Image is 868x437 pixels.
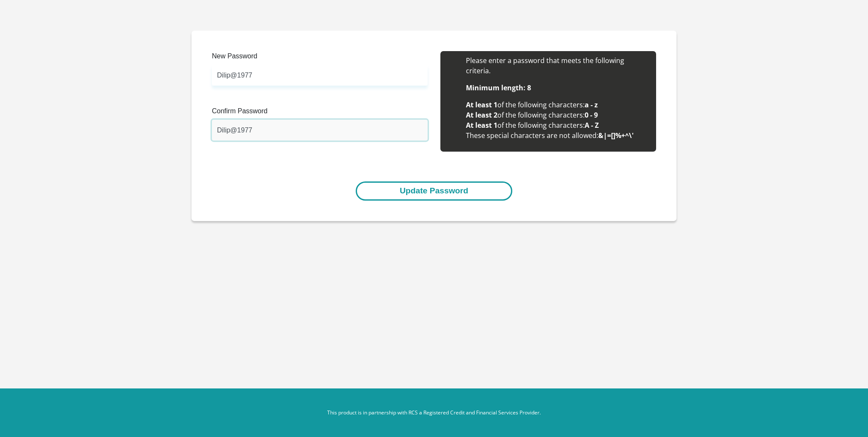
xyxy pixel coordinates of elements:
[585,110,598,120] b: 0 - 9
[585,121,599,130] b: A - Z
[466,100,497,109] b: At least 1
[466,110,648,120] li: of the following characters:
[466,55,648,76] li: Please enter a password that meets the following criteria.
[212,51,428,65] label: New Password
[585,100,598,109] b: a - z
[356,181,512,201] button: Update Password
[466,110,497,120] b: At least 2
[466,100,648,110] li: of the following characters:
[466,83,531,92] b: Minimum length: 8
[198,409,670,417] p: This product is in partnership with RCS a Registered Credit and Financial Services Provider.
[212,65,428,86] input: Enter new Password
[466,121,497,130] b: At least 1
[598,131,634,140] b: &|=[]%+^\'
[466,120,648,130] li: of the following characters:
[466,130,648,141] li: These special characters are not allowed:
[212,106,428,120] label: Confirm Password
[212,120,428,141] input: Confirm Password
